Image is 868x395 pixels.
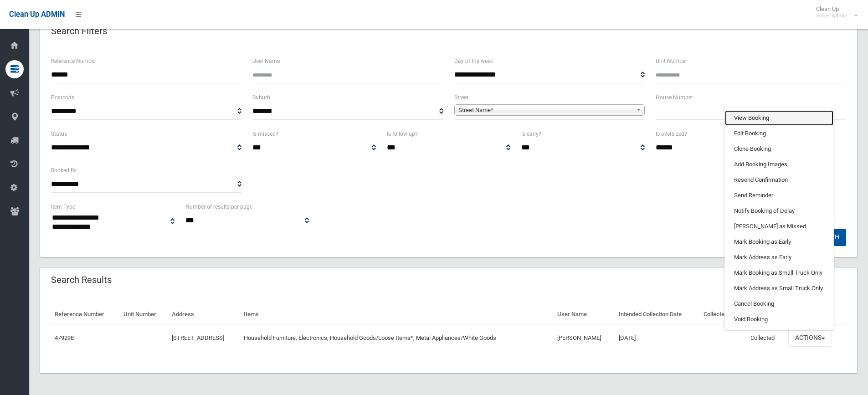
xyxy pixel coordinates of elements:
label: User Name [252,56,280,66]
th: Reference Number [51,304,120,325]
a: Cancel Booking [725,296,833,312]
a: 479298 [55,334,74,341]
a: [STREET_ADDRESS] [172,334,224,341]
label: Item Type [51,202,75,212]
label: Number of results per page [185,202,252,212]
label: Street [454,92,468,103]
a: Add Booking Images [725,157,833,172]
a: Notify Booking of Delay [725,203,833,219]
label: Suburb [252,92,270,103]
td: [PERSON_NAME] [554,325,615,351]
button: Actions [788,330,832,347]
th: Intended Collection Date [615,304,700,325]
header: Search Filters [40,22,118,40]
td: Collected [747,325,785,351]
a: [PERSON_NAME] as Missed [725,219,833,234]
td: Household Furniture, Electronics, Household Goods/Loose Items*, Metal Appliances/White Goods [240,325,554,351]
th: Items [240,304,554,325]
th: Unit Number [120,304,168,325]
th: User Name [554,304,615,325]
a: Edit Booking [725,126,833,141]
header: Search Results [40,271,123,289]
th: Address [168,304,240,325]
span: Street Name* [458,105,632,116]
a: Mark Address as Small Truck Only [725,281,833,296]
a: Void Booking [725,312,833,327]
a: Send Reminder [725,188,833,203]
label: Is early? [521,129,541,139]
span: Clean Up [812,5,857,19]
label: Day of the week [454,56,493,66]
label: Status [51,129,67,139]
small: Super Admin [816,12,847,19]
a: Mark Booking as Early [725,234,833,250]
td: [DATE] [615,325,700,351]
th: Collected At [700,304,747,325]
label: Reference Number [51,56,96,66]
label: Unit Number [656,56,687,66]
label: Is oversized? [656,129,687,139]
a: View Booking [725,110,833,126]
label: Booked By [51,165,77,175]
span: Clean Up ADMIN [9,10,65,19]
label: Is missed? [252,129,278,139]
label: Is follow up? [387,129,418,139]
label: House Number [656,92,693,103]
a: Clone Booking [725,141,833,157]
label: Postcode [51,92,74,103]
a: Mark Address as Early [725,250,833,265]
a: Mark Booking as Small Truck Only [725,265,833,281]
a: Resend Confirmation [725,172,833,188]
